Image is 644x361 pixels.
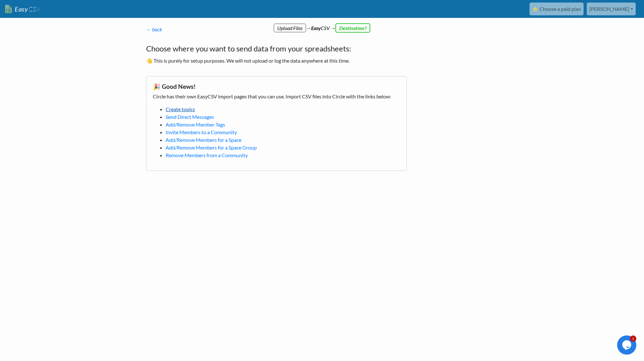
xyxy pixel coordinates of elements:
[153,83,400,90] h6: 🎉 Good News!
[166,144,257,150] a: Add/Remove Members for a Space Group
[617,335,638,355] iframe: chat widget
[5,3,40,16] a: EasyCSV
[146,26,162,32] a: ← back
[587,3,636,15] a: [PERSON_NAME]
[530,3,584,15] a: ⭐ Choose a paid plan
[166,121,225,127] a: Add/Remove Member Tags
[28,5,40,13] span: CSV
[166,129,237,135] a: Invite Members to a Community
[166,106,195,112] a: Create topics
[166,152,248,158] a: Remove Members from a Community
[166,137,241,143] a: Add/Remove Members for a Space
[146,57,407,65] p: 👋 This is purely for setup purposes. We will not upload or log the data anywhere at this time.
[166,114,214,120] a: Send Direct Messages
[140,18,504,32] div: → CSV →
[146,43,407,54] h4: Choose where you want to send data from your spreadsheets:
[153,93,400,100] p: Circle has their own EasyCSV import pages that you can use. Import CSV files into Circle with the...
